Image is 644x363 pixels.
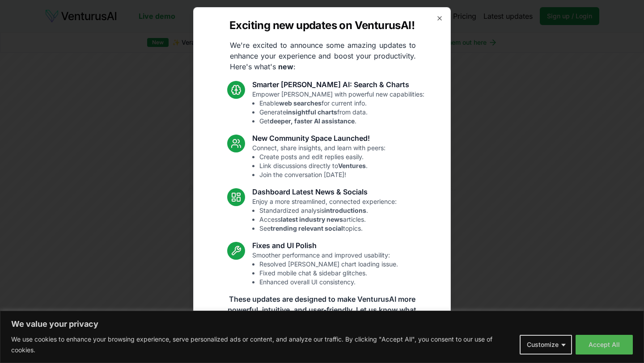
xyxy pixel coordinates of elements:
h3: Smarter [PERSON_NAME] AI: Search & Charts [252,79,424,90]
strong: new [278,62,293,71]
p: These updates are designed to make VenturusAI more powerful, intuitive, and user-friendly. Let us... [222,294,422,326]
p: Empower [PERSON_NAME] with powerful new capabilities: [252,90,424,126]
a: Read the full announcement on our blog! [255,337,389,355]
li: Link discussions directly to . [259,161,386,170]
strong: web searches [279,99,322,107]
li: See topics. [259,224,397,233]
strong: trending relevant social [271,224,343,232]
li: Fixed mobile chat & sidebar glitches. [259,269,398,278]
h3: New Community Space Launched! [252,133,386,144]
h3: Fixes and UI Polish [252,240,398,251]
p: Connect, share insights, and learn with peers: [252,144,386,179]
strong: latest industry news [281,215,343,223]
h3: Dashboard Latest News & Socials [252,186,397,197]
strong: Ventures [338,162,366,169]
li: Enable for current info. [259,99,424,108]
p: We're excited to announce some amazing updates to enhance your experience and boost your producti... [223,40,423,72]
p: Enjoy a more streamlined, connected experience: [252,197,397,233]
li: Create posts and edit replies easily. [259,152,386,161]
li: Get . [259,117,424,126]
h2: Exciting new updates on VenturusAI! [229,18,415,33]
strong: deeper, faster AI assistance [270,117,355,125]
strong: insightful charts [286,108,337,116]
li: Access articles. [259,215,397,224]
li: Enhanced overall UI consistency. [259,278,398,287]
li: Standardized analysis . [259,206,397,215]
li: Resolved [PERSON_NAME] chart loading issue. [259,260,398,269]
p: Smoother performance and improved usability: [252,251,398,287]
li: Generate from data. [259,108,424,117]
li: Join the conversation [DATE]! [259,170,386,179]
strong: introductions [324,207,366,214]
